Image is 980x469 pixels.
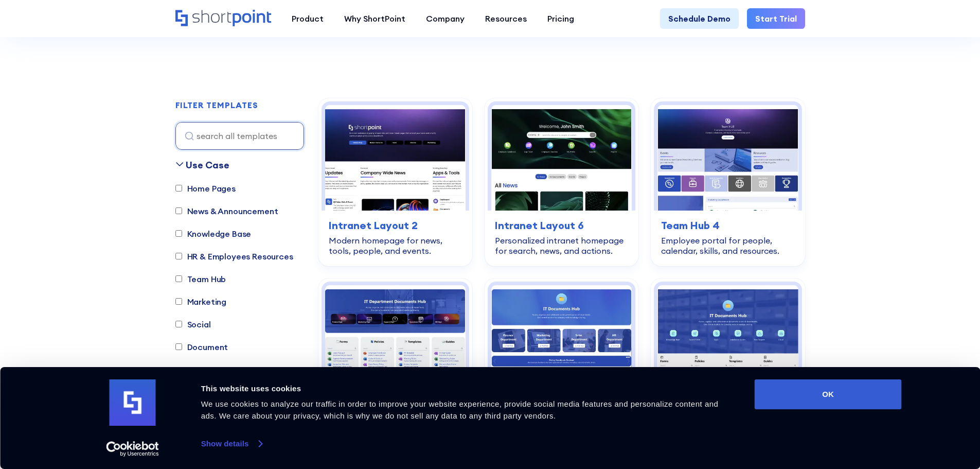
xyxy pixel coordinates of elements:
h3: Intranet Layout 2 [329,218,462,233]
a: Home [175,10,271,27]
a: Usercentrics Cookiebot - opens in a new window [87,441,177,457]
a: Resources [475,8,537,29]
a: Start Trial [747,8,805,29]
img: logo [110,379,156,426]
a: Documents 3 – Document Management System Template: All-in-one system for documents, updates, and ... [651,279,805,446]
a: Product [281,8,334,29]
label: Home Pages [175,182,236,195]
a: Company [416,8,475,29]
a: Documents 1 – SharePoint Document Library Template: Faster document findability with search, filt... [318,279,472,446]
input: search all templates [175,122,304,150]
img: Documents 3 – Document Management System Template: All-in-one system for documents, updates, and ... [657,285,798,391]
a: Why ShortPoint [334,8,416,29]
input: Marketing [175,298,182,305]
label: News & Announcement [175,205,278,217]
div: Employee portal for people, calendar, skills, and resources. [661,235,794,256]
input: News & Announcement [175,207,182,214]
label: Document [175,341,228,353]
h3: Team Hub 4 [661,218,794,233]
label: Knowledge Base [175,228,252,240]
input: Team Hub [175,275,182,282]
img: Intranet Layout 6 – SharePoint Homepage Design: Personalized intranet homepage for search, news, ... [491,105,632,211]
a: Pricing [537,8,584,29]
img: Team Hub 4 – SharePoint Employee Portal Template: Employee portal for people, calendar, skills, a... [657,105,798,211]
input: HR & Employees Resources [175,253,182,259]
input: Social [175,321,182,327]
h3: Intranet Layout 6 [495,218,628,233]
input: Knowledge Base [175,230,182,237]
img: Documents 2 – Document Management Template: Central document hub with alerts, search, and actions. [491,285,632,391]
div: Resources [485,12,527,25]
label: Team Hub [175,273,226,285]
label: Marketing [175,296,227,308]
div: Company [426,12,465,25]
div: Pricing [547,12,574,25]
div: Product [292,12,324,25]
div: This website uses cookies [201,383,732,395]
img: Documents 1 – SharePoint Document Library Template: Faster document findability with search, filt... [325,285,466,391]
a: Intranet Layout 6 – SharePoint Homepage Design: Personalized intranet homepage for search, news, ... [485,98,638,266]
button: OK [755,379,902,409]
div: Modern homepage for news, tools, people, and events. [329,235,462,256]
a: Documents 2 – Document Management Template: Central document hub with alerts, search, and actions... [485,279,638,446]
input: Home Pages [175,185,182,192]
div: Why ShortPoint [344,12,405,25]
span: We use cookies to analyze our traffic in order to improve your website experience, provide social... [201,399,719,420]
img: Intranet Layout 2 – SharePoint Homepage Design: Modern homepage for news, tools, people, and events. [325,105,466,211]
label: Social [175,318,211,331]
a: Intranet Layout 2 – SharePoint Homepage Design: Modern homepage for news, tools, people, and even... [318,98,472,266]
div: Personalized intranet homepage for search, news, and actions. [495,235,628,256]
input: Document [175,343,182,350]
a: Show details [201,436,262,451]
label: HR & Employees Resources [175,250,293,263]
a: Team Hub 4 – SharePoint Employee Portal Template: Employee portal for people, calendar, skills, a... [651,98,805,266]
a: Schedule Demo [660,8,739,29]
div: FILTER TEMPLATES [175,101,258,109]
div: Use Case [186,158,229,172]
